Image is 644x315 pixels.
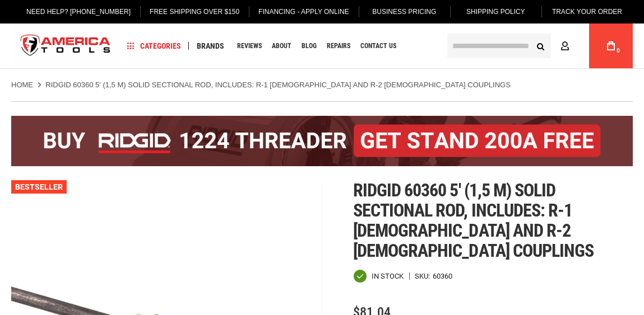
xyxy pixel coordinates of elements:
span: Contact Us [360,43,396,49]
span: Ridgid 60360 5' (1,5 m) solid sectional rod, includes: r-1 [DEMOGRAPHIC_DATA] and r-2 [DEMOGRAPHI... [353,180,594,261]
a: Contact Us [355,39,401,54]
a: About [267,39,296,54]
button: Search [530,35,551,57]
a: store logo [11,25,120,67]
span: About [272,43,291,49]
a: 0 [600,23,622,68]
span: Repairs [327,43,350,49]
a: Brands [192,39,229,54]
span: 0 [617,48,620,54]
span: Reviews [237,43,262,49]
span: In stock [372,272,404,280]
a: Home [11,80,33,90]
strong: SKU [415,272,433,280]
a: Categories [122,39,186,54]
a: Blog [296,39,322,54]
img: America Tools [11,25,120,67]
div: Availability [353,269,404,283]
strong: RIDGID 60360 5' (1,5 M) SOLID SECTIONAL ROD, INCLUDES: R-1 [DEMOGRAPHIC_DATA] AND R-2 [DEMOGRAPHI... [45,81,511,89]
div: 60360 [433,272,452,280]
span: Shipping Policy [466,8,525,16]
a: Repairs [322,39,355,54]
span: Brands [197,42,224,50]
span: Blog [302,43,317,49]
a: Reviews [232,39,267,54]
img: BOGO: Buy the RIDGID® 1224 Threader (26092), get the 92467 200A Stand FREE! [11,116,633,166]
span: Categories [127,42,181,50]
